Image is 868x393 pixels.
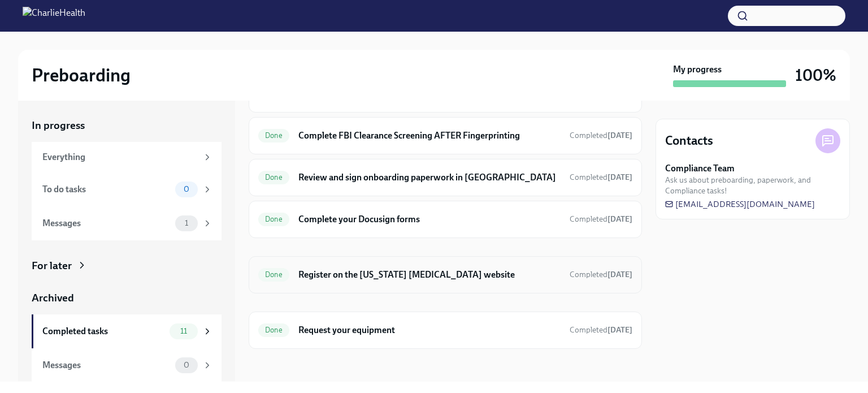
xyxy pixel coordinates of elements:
[258,326,289,334] span: Done
[42,151,198,163] div: Everything
[607,172,632,182] strong: [DATE]
[177,361,196,369] span: 0
[570,325,632,335] span: Completed
[570,131,632,140] span: Completed
[42,217,171,230] div: Messages
[258,266,632,284] a: DoneRegister on the [US_STATE] [MEDICAL_DATA] websiteCompleted[DATE]
[258,215,289,223] span: Done
[32,142,222,172] a: Everything
[570,270,632,279] span: Completed
[177,185,196,193] span: 0
[32,258,222,273] a: For later
[32,291,222,305] a: Archived
[42,183,171,196] div: To do tasks
[258,173,289,182] span: Done
[570,130,632,141] span: September 3rd, 2025 15:51
[570,214,632,224] span: Completed
[32,314,222,348] a: Completed tasks11
[665,175,840,196] span: Ask us about preboarding, paperwork, and Compliance tasks!
[258,321,632,339] a: DoneRequest your equipmentCompleted[DATE]
[32,348,222,382] a: Messages0
[258,127,632,145] a: DoneComplete FBI Clearance Screening AFTER FingerprintingCompleted[DATE]
[32,172,222,206] a: To do tasks0
[298,269,561,281] h6: Register on the [US_STATE] [MEDICAL_DATA] website
[258,210,632,228] a: DoneComplete your Docusign formsCompleted[DATE]
[258,270,289,279] span: Done
[258,169,632,187] a: DoneReview and sign onboarding paperwork in [GEOGRAPHIC_DATA]Completed[DATE]
[32,258,72,273] div: For later
[570,172,632,182] span: Completed
[795,65,836,85] h3: 100%
[607,325,632,335] strong: [DATE]
[570,172,632,183] span: September 15th, 2025 12:45
[298,171,561,184] h6: Review and sign onboarding paperwork in [GEOGRAPHIC_DATA]
[570,214,632,224] span: September 4th, 2025 09:10
[673,63,722,76] strong: My progress
[173,327,194,335] span: 11
[298,324,561,336] h6: Request your equipment
[665,162,735,175] strong: Compliance Team
[23,7,85,25] img: CharlieHealth
[665,198,815,210] a: [EMAIL_ADDRESS][DOMAIN_NAME]
[42,325,165,338] div: Completed tasks
[607,270,632,279] strong: [DATE]
[570,325,632,335] span: September 4th, 2025 09:11
[607,214,632,224] strong: [DATE]
[42,359,171,372] div: Messages
[570,269,632,280] span: September 4th, 2025 09:15
[32,64,131,87] h2: Preboarding
[665,132,713,149] h4: Contacts
[178,219,195,227] span: 1
[298,129,561,142] h6: Complete FBI Clearance Screening AFTER Fingerprinting
[32,118,222,133] a: In progress
[32,206,222,240] a: Messages1
[298,213,561,226] h6: Complete your Docusign forms
[258,131,289,140] span: Done
[607,131,632,140] strong: [DATE]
